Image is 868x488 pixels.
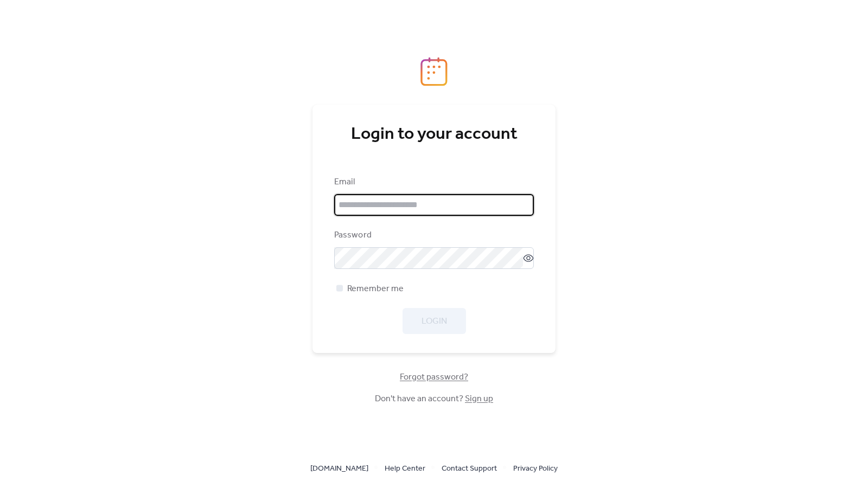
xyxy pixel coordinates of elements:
[420,57,448,86] img: logo
[334,176,532,189] div: Email
[310,463,368,476] span: [DOMAIN_NAME]
[400,374,468,380] a: Forgot password?
[334,124,534,145] div: Login to your account
[385,461,425,475] a: Help Center
[375,393,493,406] span: Don't have an account?
[310,461,368,475] a: [DOMAIN_NAME]
[513,461,558,475] a: Privacy Policy
[465,390,493,407] a: Sign up
[385,463,425,476] span: Help Center
[347,282,404,296] span: Remember me
[334,229,532,242] div: Password
[442,461,497,475] a: Contact Support
[513,463,558,476] span: Privacy Policy
[400,371,468,384] span: Forgot password?
[442,463,497,476] span: Contact Support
